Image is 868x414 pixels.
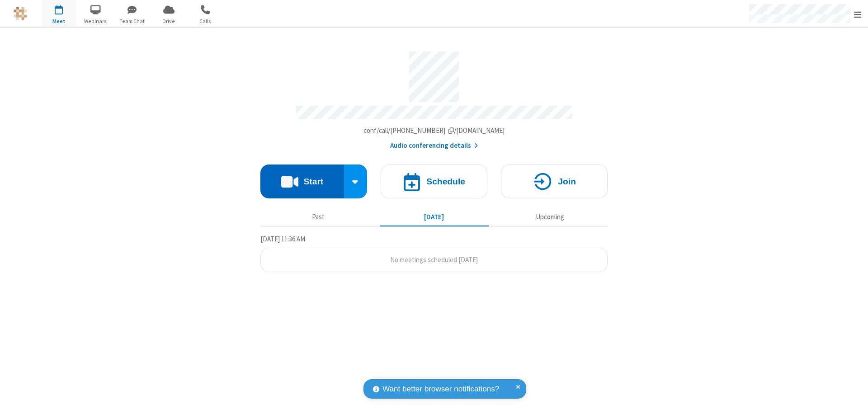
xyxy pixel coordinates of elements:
[381,165,487,198] button: Schedule
[845,390,861,408] iframe: Chat
[303,177,323,186] h4: Start
[380,208,489,226] button: [DATE]
[152,17,186,25] span: Drive
[501,165,608,198] button: Join
[260,235,305,243] span: [DATE] 11:36 AM
[260,165,344,198] button: Start
[260,234,608,273] section: Today's Meetings
[79,17,113,25] span: Webinars
[382,383,499,395] span: Want better browser notifications?
[390,141,478,151] button: Audio conferencing details
[495,208,604,226] button: Upcoming
[390,255,478,264] span: No meetings scheduled [DATE]
[363,126,505,136] button: Copy my meeting room linkCopy my meeting room link
[264,208,373,226] button: Past
[344,165,368,198] div: Start conference options
[42,17,76,25] span: Meet
[14,7,27,20] img: QA Selenium DO NOT DELETE OR CHANGE
[260,45,608,151] section: Account details
[115,17,149,25] span: Team Chat
[189,17,222,25] span: Calls
[558,177,576,186] h4: Join
[363,126,505,135] span: Copy my meeting room link
[426,177,465,186] h4: Schedule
